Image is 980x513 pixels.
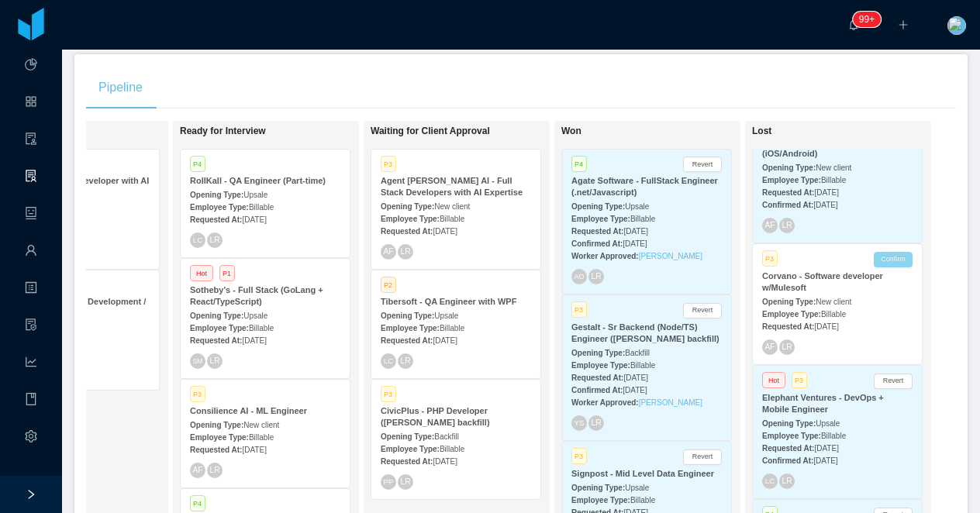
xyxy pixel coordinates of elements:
[25,423,37,454] i: icon: setting
[762,164,816,172] strong: Opening Type:
[762,176,821,184] strong: Employee Type:
[381,156,396,172] span: P3
[571,215,630,223] strong: Employee Type:
[209,356,219,365] span: LR
[762,372,785,388] span: Hot
[639,398,702,407] a: [PERSON_NAME]
[381,336,433,345] strong: Requested At:
[180,126,397,137] h1: Ready for Interview
[209,236,219,244] span: LR
[242,446,266,454] span: [DATE]
[571,202,625,211] strong: Opening Type:
[434,432,459,441] span: Backfill
[381,227,433,236] strong: Requested At:
[190,312,243,320] strong: Opening Type:
[821,176,846,184] span: Billable
[571,252,639,260] strong: Worker Approved:
[381,277,396,293] span: P2
[821,432,846,440] span: Billable
[591,273,601,281] span: LR
[571,349,625,357] strong: Opening Type:
[762,419,816,428] strong: Opening Type:
[571,386,623,394] strong: Confirmed At:
[816,298,851,306] span: New client
[623,374,647,382] span: [DATE]
[219,265,235,281] span: P1
[571,484,625,492] strong: Opening Type:
[591,418,601,427] span: LR
[433,227,457,236] span: [DATE]
[782,477,792,485] span: LR
[630,215,655,223] span: Billable
[25,87,37,119] a: icon: appstore
[630,496,655,504] span: Billable
[433,457,457,466] span: [DATE]
[848,19,859,30] i: icon: bell
[623,239,647,248] span: [DATE]
[630,361,655,370] span: Billable
[243,421,279,429] span: New client
[571,496,630,504] strong: Employee Type:
[440,324,464,332] span: Billable
[762,322,814,331] strong: Requested At:
[242,215,266,224] span: [DATE]
[762,188,814,197] strong: Requested At:
[190,176,326,185] strong: RollKall - QA Engineer (Part-time)
[782,222,792,230] span: LR
[190,203,249,212] strong: Employee Type:
[898,19,909,30] i: icon: plus
[400,356,410,365] span: LR
[574,273,584,281] span: AO
[190,421,243,429] strong: Opening Type:
[190,433,249,442] strong: Employee Type:
[762,432,821,440] strong: Employee Type:
[381,324,440,332] strong: Employee Type:
[383,477,393,486] span: PP
[381,297,516,306] strong: Tibersoft - QA Engineer with WPF
[814,188,838,197] span: [DATE]
[190,446,242,454] strong: Requested At:
[190,285,323,306] strong: Sotheby's - Full Stack (GoLang + React/TypeScript)
[249,324,274,332] span: Billable
[440,445,464,453] span: Billable
[400,247,410,256] span: LR
[384,356,394,365] span: LC
[625,484,649,492] span: Upsale
[25,273,37,305] a: icon: profile
[571,322,719,343] strong: Gestalt - Sr Backend (Node/TS) Engineer ([PERSON_NAME] backfill)
[814,444,838,453] span: [DATE]
[765,477,775,485] span: LC
[371,126,588,137] h1: Waiting for Client Approval
[762,310,821,318] strong: Employee Type:
[814,322,838,331] span: [DATE]
[813,456,837,465] span: [DATE]
[816,419,840,428] span: Upsale
[434,202,470,211] span: New client
[762,201,813,209] strong: Confirmed At:
[25,236,37,268] a: icon: user
[209,466,219,474] span: LR
[381,312,434,320] strong: Opening Type:
[571,301,587,318] span: P3
[190,156,205,172] span: P4
[86,66,155,109] div: Pipeline
[625,202,649,211] span: Upsale
[571,374,623,382] strong: Requested At:
[249,203,274,212] span: Billable
[813,201,837,209] span: [DATE]
[190,406,307,415] strong: Consilience AI - ML Engineer
[440,215,464,223] span: Billable
[571,448,587,464] span: P3
[190,215,242,224] strong: Requested At:
[821,310,846,318] span: Billable
[381,406,490,427] strong: CivicPlus - PHP Developer ([PERSON_NAME] backfill)
[571,361,630,370] strong: Employee Type:
[762,444,814,453] strong: Requested At:
[625,349,650,357] span: Backfill
[25,50,37,82] a: icon: pie-chart
[190,324,249,332] strong: Employee Type:
[381,386,396,402] span: P3
[193,236,203,244] span: LC
[25,312,37,343] i: icon: file-protect
[623,227,647,236] span: [DATE]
